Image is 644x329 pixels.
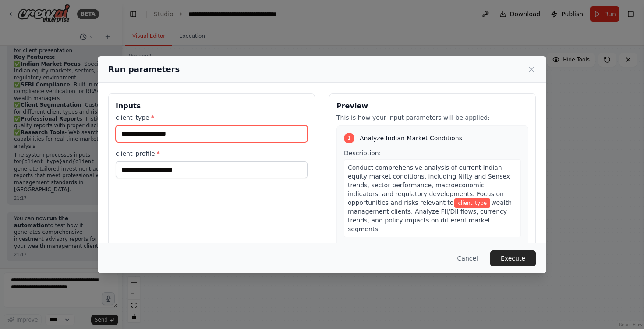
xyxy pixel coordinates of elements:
p: This is how your input parameters will be applied: [336,113,528,122]
span: Conduct comprehensive analysis of current Indian equity market conditions, including Nifty and Se... [348,164,510,206]
span: Analyze Indian Market Conditions [360,134,462,143]
label: client_profile [116,149,308,158]
button: Execute [490,250,536,266]
span: Description: [344,150,381,157]
h2: Run parameters [108,63,180,75]
span: Variable: client_type [454,198,490,208]
button: Cancel [450,250,485,266]
h3: Preview [336,101,528,111]
h3: Inputs [116,101,308,111]
label: client_type [116,113,308,122]
div: 1 [344,133,354,143]
span: wealth management clients. Analyze FII/DII flows, currency trends, and policy impacts on differen... [348,199,512,232]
